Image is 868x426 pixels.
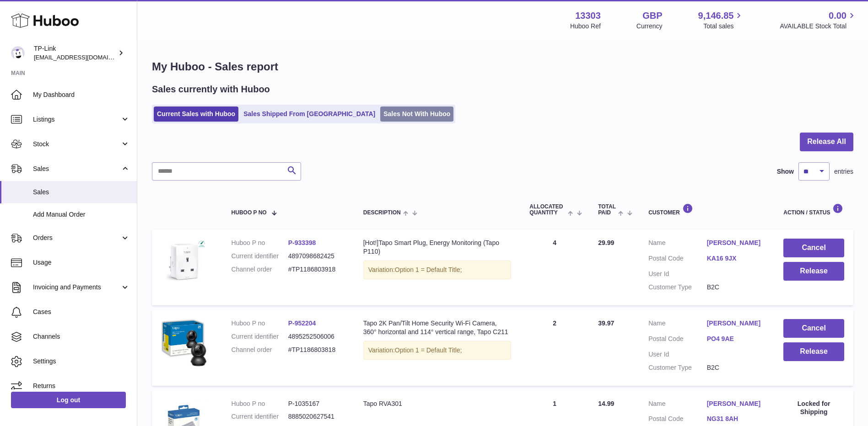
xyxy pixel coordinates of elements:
span: Orders [33,234,120,242]
a: P-933398 [288,239,316,246]
span: Channels [33,332,130,341]
button: Release All [800,133,853,151]
strong: 13303 [575,10,601,22]
dt: Huboo P no [232,239,288,247]
span: Cases [33,308,130,316]
span: Sales [33,165,120,173]
a: Sales Not With Huboo [380,106,453,122]
dd: #TP1186803818 [288,346,345,354]
span: entries [834,167,853,176]
dt: Current identifier [232,412,288,421]
dt: Huboo P no [232,319,288,328]
div: TP-Link [34,44,116,62]
span: My Dashboard [33,91,130,99]
h2: Sales currently with Huboo [152,83,270,96]
dt: User Id [648,350,707,359]
dd: 4897098682425 [288,252,345,261]
div: Tapo 2K Pan/Tilt Home Security Wi-Fi Camera, 360° horizontal and 114° vertical range, Tapo C211 [363,319,512,336]
a: Sales Shipped From [GEOGRAPHIC_DATA] [240,106,378,122]
div: Customer [648,203,765,216]
a: 0.00 AVAILABLE Stock Total [780,10,857,31]
span: Total sales [703,22,744,31]
td: 2 [520,310,589,386]
button: Release [783,342,844,361]
span: AVAILABLE Stock Total [780,22,857,31]
dt: User Id [648,270,707,278]
a: KA16 9JX [707,254,766,263]
button: Release [783,262,844,281]
span: 9,146.85 [698,10,734,22]
a: PO4 9AE [707,335,766,343]
a: [PERSON_NAME] [707,399,766,408]
dt: Huboo P no [232,399,288,408]
a: 9,146.85 Total sales [698,10,744,31]
dd: #TP1186803918 [288,265,345,274]
dd: B2C [707,283,766,292]
div: [Hot!]Tapo Smart Plug, Energy Monitoring (Tapo P110) [363,239,512,256]
span: Settings [33,357,130,366]
span: Option 1 = Default Title; [395,266,462,273]
span: 0.00 [829,10,846,22]
dd: 4895252506006 [288,332,345,341]
span: Returns [33,382,130,390]
dt: Postal Code [648,254,707,265]
div: Tapo RVA301 [363,399,512,408]
dt: Customer Type [648,283,707,292]
dd: 8885020627541 [288,412,345,421]
span: Add Manual Order [33,210,130,219]
span: 14.99 [598,400,614,407]
dt: Current identifier [232,252,288,261]
div: Currency [636,22,663,31]
a: [PERSON_NAME] [707,239,766,247]
img: gaby.chen@tp-link.com [11,46,25,60]
dt: Name [648,239,707,250]
span: [EMAIL_ADDRESS][DOMAIN_NAME] [34,53,135,61]
a: NG31 8AH [707,415,766,423]
dt: Current identifier [232,332,288,341]
div: Variation: [363,341,512,360]
span: Listings [33,115,120,124]
a: Log out [11,392,126,408]
dt: Name [648,319,707,330]
span: ALLOCATED Quantity [529,204,565,216]
strong: GBP [642,10,662,22]
label: Show [777,167,794,176]
div: Huboo Ref [570,22,601,31]
td: 4 [520,229,589,305]
dd: P-1035167 [288,399,345,408]
a: Current Sales with Huboo [154,106,238,122]
img: Tapo-P110_UK_1.0_1909_English_01_large_1569563931592x.jpg [161,239,207,284]
span: Description [363,210,401,216]
dt: Channel order [232,346,288,354]
dt: Channel order [232,265,288,274]
span: Stock [33,140,120,149]
span: Sales [33,188,130,197]
span: Total paid [598,204,616,216]
div: Variation: [363,261,512,279]
span: Huboo P no [232,210,267,216]
h1: My Huboo - Sales report [152,59,853,74]
div: Action / Status [783,203,844,216]
img: 71OHXxFof5L._AC_SL1500.jpg [161,319,207,367]
span: 39.97 [598,319,614,327]
dt: Name [648,399,707,410]
button: Cancel [783,319,844,338]
span: Option 1 = Default Title; [395,346,462,354]
dd: B2C [707,363,766,372]
span: Invoicing and Payments [33,283,120,292]
span: Usage [33,258,130,267]
span: 29.99 [598,239,614,246]
dt: Customer Type [648,363,707,372]
button: Cancel [783,239,844,257]
dt: Postal Code [648,335,707,346]
dt: Postal Code [648,415,707,426]
div: Locked for Shipping [783,399,844,417]
a: P-952204 [288,319,316,327]
a: [PERSON_NAME] [707,319,766,328]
